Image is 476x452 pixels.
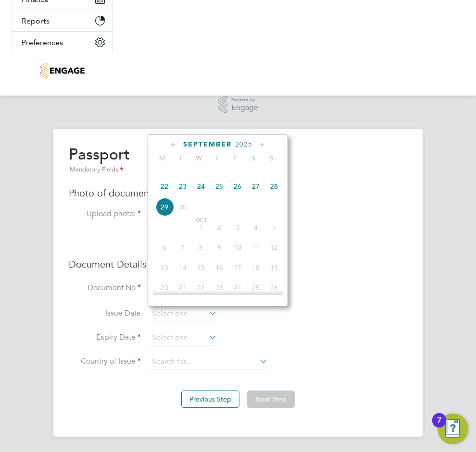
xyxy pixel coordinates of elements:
input: Select one [149,331,217,345]
label: Document No [69,283,141,293]
span: 11 [247,238,265,257]
a: Powered byEngage [218,96,259,114]
span: M [153,154,171,162]
span: 1 [192,218,210,236]
span: 18 [247,258,265,277]
button: Reports [12,10,113,31]
span: 30 [174,198,192,216]
span: 14 [174,258,192,277]
span: S [263,154,281,162]
span: W [189,154,208,162]
h3: Document Details [69,258,407,270]
span: 19 [265,258,283,277]
span: S [244,154,263,162]
input: Search for... [149,355,267,369]
label: Expiry Date [69,332,141,342]
span: 23 [174,177,192,195]
span: 20 [155,279,174,297]
span: 3 [228,218,247,236]
span: 22 [155,177,174,195]
label: Issue Date [69,308,141,318]
span: T [171,154,189,162]
button: Previous Step [181,391,239,408]
span: 29 [155,198,174,216]
img: jjfox-logo-retina.png [40,63,85,78]
span: 23 [210,279,228,297]
h2: Passport [69,145,130,175]
span: 13 [155,258,174,277]
span: F [226,154,244,162]
span: 15 [192,258,210,277]
label: Country of Issue [69,356,141,366]
button: Preferences [12,32,113,53]
div: 7 [437,420,441,433]
span: Oct [192,218,210,223]
span: Reports [22,16,50,25]
span: 24 [192,177,210,195]
span: 22 [192,279,210,297]
button: Next Step [247,391,295,408]
span: 9 [210,238,228,257]
span: T [208,154,226,162]
span: Powered by [231,96,258,104]
span: 27 [247,177,265,195]
span: 26 [265,279,283,297]
span: 24 [228,279,247,297]
a: Go to home page [12,63,113,78]
h3: Photo of document [69,187,407,199]
span: 17 [228,258,247,277]
span: Preferences [22,38,63,47]
span: 5 [265,218,283,236]
span: 21 [174,279,192,297]
span: 2025 [235,140,252,148]
div: Mandatory Fields [69,165,130,175]
span: 10 [228,238,247,257]
span: 25 [210,177,228,195]
button: Open Resource Center, 7 new notifications [438,414,468,444]
span: 25 [247,279,265,297]
input: Select one [149,307,217,321]
span: 12 [265,238,283,257]
span: 6 [155,238,174,257]
span: 28 [265,177,283,195]
span: 16 [210,258,228,277]
span: 8 [192,238,210,257]
span: 26 [228,177,247,195]
span: September [183,140,232,148]
label: Upload photo: [69,209,141,219]
span: 4 [247,218,265,236]
span: 2 [210,218,228,236]
span: Engage [231,104,258,112]
span: 7 [174,238,192,257]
